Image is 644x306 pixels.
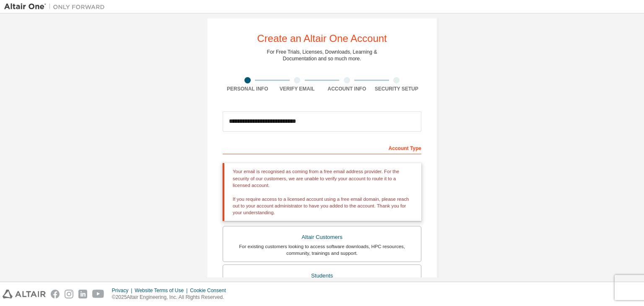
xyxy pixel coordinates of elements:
[112,287,135,294] div: Privacy
[51,290,60,298] img: facebook.svg
[4,3,109,11] img: Altair One
[228,243,416,257] div: For existing customers looking to access software downloads, HPC resources, community, trainings ...
[112,294,231,301] p: © 2025 Altair Engineering, Inc. All Rights Reserved.
[372,86,422,92] div: Security Setup
[267,49,377,62] div: For Free Trials, Licenses, Downloads, Learning & Documentation and so much more.
[228,270,416,282] div: Students
[273,86,322,92] div: Verify Email
[135,287,190,294] div: Website Terms of Use
[223,141,421,154] div: Account Type
[3,290,46,298] img: altair_logo.svg
[322,86,372,92] div: Account Info
[223,163,421,221] div: Your email is recognised as coming from a free email address provider. For the security of our cu...
[92,290,104,298] img: youtube.svg
[257,34,387,44] div: Create an Altair One Account
[65,290,73,298] img: instagram.svg
[223,86,273,92] div: Personal Info
[78,290,87,298] img: linkedin.svg
[190,287,231,294] div: Cookie Consent
[228,231,416,243] div: Altair Customers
